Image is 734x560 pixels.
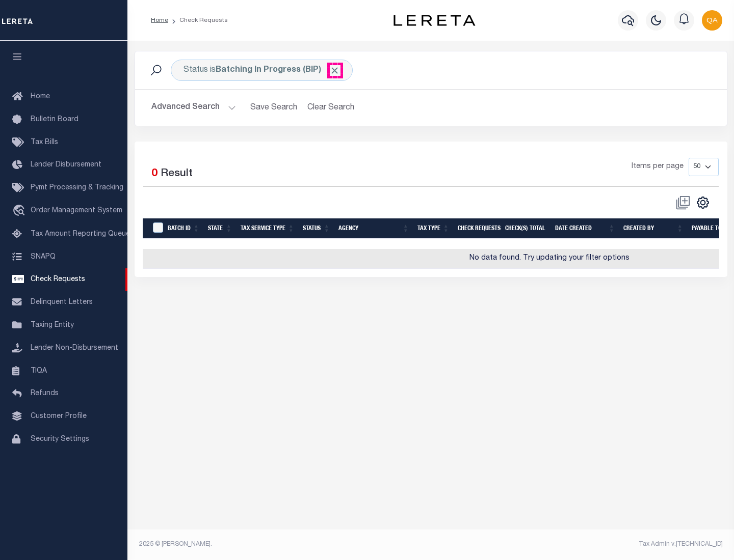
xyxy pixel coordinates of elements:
[632,161,684,173] span: Items per page
[31,161,101,169] span: Lender Disbursement
[31,322,74,329] span: Taxing Entity
[168,16,228,25] li: Check Requests
[237,218,299,239] th: Tax Service Type: activate to sort column ascending
[454,218,501,239] th: Check Requests
[31,184,123,191] span: Pymt Processing & Tracking
[31,367,47,374] span: TIQA
[413,218,454,239] th: Tax Type: activate to sort column ascending
[31,413,87,420] span: Customer Profile
[151,17,168,23] a: Home
[299,218,334,239] th: Status: activate to sort column ascending
[702,10,722,31] img: svg+xml;base64,PHN2ZyB4bWxucz0iaHR0cDovL3d3dy53My5vcmcvMjAwMC9zdmciIHBvaW50ZXItZXZlbnRzPSJub25lIi...
[244,98,303,118] button: Save Search
[171,60,353,81] div: Status is
[204,218,237,239] th: State: activate to sort column ascending
[161,166,193,182] label: Result
[151,169,158,179] span: 0
[31,345,118,352] span: Lender Non-Disbursement
[551,218,619,239] th: Date Created: activate to sort column ascending
[31,207,122,214] span: Order Management System
[329,65,340,76] span: Click to Remove
[619,218,688,239] th: Created By: activate to sort column ascending
[164,218,204,239] th: Batch Id: activate to sort column ascending
[31,253,56,260] span: SNAPQ
[12,205,29,218] i: travel_explore
[501,218,551,239] th: Check(s) Total
[31,139,58,146] span: Tax Bills
[151,98,236,118] button: Advanced Search
[31,116,78,123] span: Bulletin Board
[31,231,130,238] span: Tax Amount Reporting Queue
[31,436,89,443] span: Security Settings
[303,98,359,118] button: Clear Search
[132,540,431,549] div: 2025 © [PERSON_NAME].
[334,218,413,239] th: Agency: activate to sort column ascending
[438,540,723,549] div: Tax Admin v.[TECHNICAL_ID]
[31,299,93,306] span: Delinquent Letters
[31,276,85,283] span: Check Requests
[394,15,475,26] img: logo-dark.svg
[31,390,59,397] span: Refunds
[31,93,50,100] span: Home
[216,66,340,74] b: Batching In Progress (BIP)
